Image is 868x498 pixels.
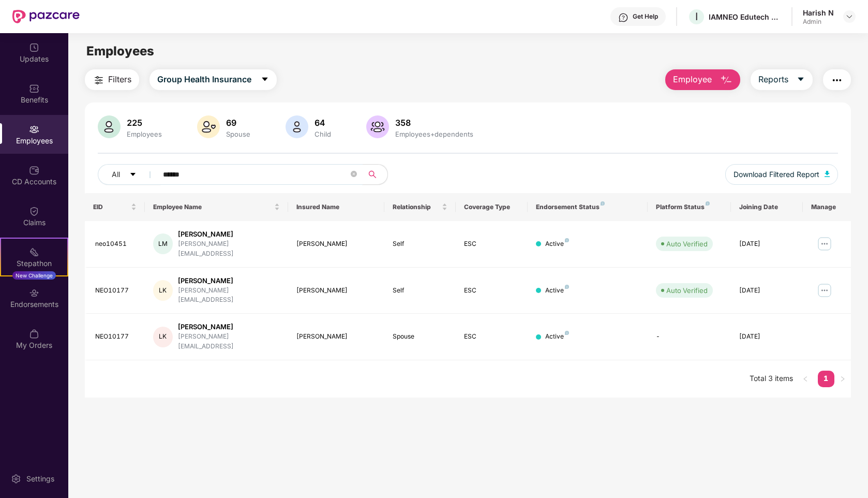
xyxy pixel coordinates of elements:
div: IAMNEO Edutech Private Limited [709,12,781,22]
div: Employees [125,130,164,138]
img: New Pazcare Logo [12,10,80,23]
div: Harish N [803,8,834,18]
span: Filters [108,73,131,86]
div: Active [545,286,569,296]
div: Settings [23,474,57,484]
span: close-circle [351,170,357,180]
span: left [802,376,809,382]
div: 64 [312,118,333,128]
div: [PERSON_NAME][EMAIL_ADDRESS] [178,286,280,305]
th: Employee Name [145,193,289,221]
img: svg+xml;base64,PHN2ZyBpZD0iQmVuZWZpdHMiIHhtbG5zPSJodHRwOi8vd3d3LnczLm9yZy8yMDAwL3N2ZyIgd2lkdGg9Ij... [29,83,39,94]
img: svg+xml;base64,PHN2ZyB4bWxucz0iaHR0cDovL3d3dy53My5vcmcvMjAwMC9zdmciIHhtbG5zOnhsaW5rPSJodHRwOi8vd3... [366,115,389,138]
img: svg+xml;base64,PHN2ZyB4bWxucz0iaHR0cDovL3d3dy53My5vcmcvMjAwMC9zdmciIHdpZHRoPSI4IiBoZWlnaHQ9IjgiIH... [565,238,569,242]
div: Spouse [224,130,252,138]
img: svg+xml;base64,PHN2ZyBpZD0iQ2xhaW0iIHhtbG5zPSJodHRwOi8vd3d3LnczLm9yZy8yMDAwL3N2ZyIgd2lkdGg9IjIwIi... [29,206,39,216]
img: svg+xml;base64,PHN2ZyB4bWxucz0iaHR0cDovL3d3dy53My5vcmcvMjAwMC9zdmciIHhtbG5zOnhsaW5rPSJodHRwOi8vd3... [825,171,830,177]
span: EID [93,203,129,211]
img: manageButton [816,282,833,299]
div: 69 [224,118,252,128]
span: Reports [758,73,788,86]
div: [PERSON_NAME] [178,322,280,332]
div: Spouse [393,332,448,342]
div: NEO10177 [95,286,137,296]
div: [DATE] [739,332,795,342]
div: Stepathon [1,258,67,269]
div: Active [545,239,569,249]
div: New Challenge [12,271,56,280]
img: svg+xml;base64,PHN2ZyB4bWxucz0iaHR0cDovL3d3dy53My5vcmcvMjAwMC9zdmciIHdpZHRoPSIyNCIgaGVpZ2h0PSIyNC... [93,74,105,86]
div: [PERSON_NAME] [178,276,280,286]
button: Download Filtered Report [725,164,838,185]
div: Auto Verified [666,239,708,249]
div: [PERSON_NAME] [296,286,376,296]
div: [PERSON_NAME] [296,332,376,342]
li: Next Page [834,371,851,387]
div: Auto Verified [666,285,708,296]
span: Download Filtered Report [734,169,819,180]
div: ESC [464,286,519,296]
span: Employee [673,73,712,86]
th: Coverage Type [456,193,528,221]
th: EID [85,193,145,221]
span: close-circle [351,171,357,177]
div: [PERSON_NAME][EMAIL_ADDRESS] [178,332,280,351]
button: search [362,164,388,185]
img: svg+xml;base64,PHN2ZyBpZD0iVXBkYXRlZCIgeG1sbnM9Imh0dHA6Ly93d3cudzMub3JnLzIwMDAvc3ZnIiB3aWR0aD0iMj... [29,42,39,53]
img: svg+xml;base64,PHN2ZyBpZD0iRW1wbG95ZWVzIiB4bWxucz0iaHR0cDovL3d3dy53My5vcmcvMjAwMC9zdmciIHdpZHRoPS... [29,124,39,135]
span: Employees [86,43,154,58]
span: Group Health Insurance [157,73,251,86]
div: NEO10177 [95,332,137,342]
div: Platform Status [656,203,723,211]
img: svg+xml;base64,PHN2ZyB4bWxucz0iaHR0cDovL3d3dy53My5vcmcvMjAwMC9zdmciIHdpZHRoPSI4IiBoZWlnaHQ9IjgiIH... [601,201,605,206]
button: left [797,371,814,387]
div: ESC [464,239,519,249]
div: [PERSON_NAME] [178,229,280,239]
span: search [362,170,382,179]
div: [PERSON_NAME] [296,239,376,249]
li: Total 3 items [750,371,793,387]
span: caret-down [129,171,137,179]
span: I [695,10,698,23]
div: 358 [393,118,475,128]
th: Joining Date [731,193,803,221]
span: Relationship [393,203,440,211]
img: svg+xml;base64,PHN2ZyB4bWxucz0iaHR0cDovL3d3dy53My5vcmcvMjAwMC9zdmciIHdpZHRoPSI4IiBoZWlnaHQ9IjgiIH... [706,201,710,206]
img: svg+xml;base64,PHN2ZyBpZD0iU2V0dGluZy0yMHgyMCIgeG1sbnM9Imh0dHA6Ly93d3cudzMub3JnLzIwMDAvc3ZnIiB3aW... [11,474,21,484]
button: Employee [665,69,740,90]
div: LK [153,327,173,347]
img: svg+xml;base64,PHN2ZyB4bWxucz0iaHR0cDovL3d3dy53My5vcmcvMjAwMC9zdmciIHhtbG5zOnhsaW5rPSJodHRwOi8vd3... [98,115,121,138]
span: All [112,169,120,180]
div: [DATE] [739,286,795,296]
th: Insured Name [288,193,384,221]
div: neo10451 [95,239,137,249]
div: Self [393,286,448,296]
span: caret-down [261,75,269,84]
img: svg+xml;base64,PHN2ZyBpZD0iQ0RfQWNjb3VudHMiIGRhdGEtbmFtZT0iQ0QgQWNjb3VudHMiIHhtbG5zPSJodHRwOi8vd3... [29,165,39,175]
button: Group Health Insurancecaret-down [149,69,277,90]
button: Allcaret-down [98,164,161,185]
span: right [840,376,846,382]
div: Active [545,332,569,342]
img: svg+xml;base64,PHN2ZyB4bWxucz0iaHR0cDovL3d3dy53My5vcmcvMjAwMC9zdmciIHdpZHRoPSI4IiBoZWlnaHQ9IjgiIH... [565,331,569,335]
img: svg+xml;base64,PHN2ZyBpZD0iRW5kb3JzZW1lbnRzIiB4bWxucz0iaHR0cDovL3d3dy53My5vcmcvMjAwMC9zdmciIHdpZH... [29,288,39,298]
span: Employee Name [153,203,273,211]
th: Manage [803,193,851,221]
div: LM [153,233,173,254]
button: right [834,371,851,387]
img: svg+xml;base64,PHN2ZyB4bWxucz0iaHR0cDovL3d3dy53My5vcmcvMjAwMC9zdmciIHdpZHRoPSIyMSIgaGVpZ2h0PSIyMC... [29,247,39,257]
div: ESC [464,332,519,342]
button: Filters [85,69,139,90]
div: Child [312,130,333,138]
img: svg+xml;base64,PHN2ZyB4bWxucz0iaHR0cDovL3d3dy53My5vcmcvMjAwMC9zdmciIHdpZHRoPSIyNCIgaGVpZ2h0PSIyNC... [831,74,843,86]
li: Previous Page [797,371,814,387]
img: manageButton [816,236,833,252]
img: svg+xml;base64,PHN2ZyBpZD0iRHJvcGRvd24tMzJ4MzIiIHhtbG5zPSJodHRwOi8vd3d3LnczLm9yZy8yMDAwL3N2ZyIgd2... [845,12,854,21]
img: svg+xml;base64,PHN2ZyB4bWxucz0iaHR0cDovL3d3dy53My5vcmcvMjAwMC9zdmciIHhtbG5zOnhsaW5rPSJodHRwOi8vd3... [286,115,308,138]
img: svg+xml;base64,PHN2ZyB4bWxucz0iaHR0cDovL3d3dy53My5vcmcvMjAwMC9zdmciIHhtbG5zOnhsaW5rPSJodHRwOi8vd3... [197,115,220,138]
div: Get Help [633,12,658,21]
th: Relationship [384,193,456,221]
div: Self [393,239,448,249]
img: svg+xml;base64,PHN2ZyB4bWxucz0iaHR0cDovL3d3dy53My5vcmcvMjAwMC9zdmciIHdpZHRoPSI4IiBoZWlnaHQ9IjgiIH... [565,285,569,289]
a: 1 [818,371,834,386]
